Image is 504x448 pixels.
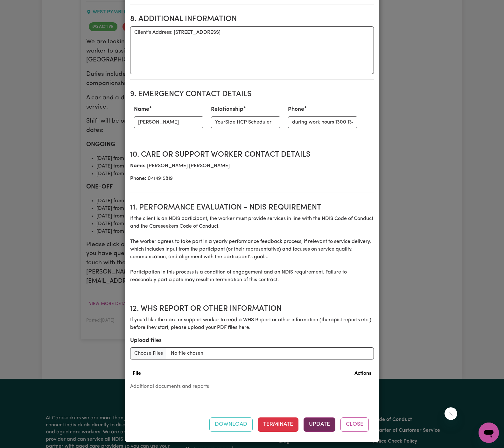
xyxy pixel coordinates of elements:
button: Update [304,417,335,431]
p: [PERSON_NAME] [PERSON_NAME] [130,162,374,170]
h2: 12. WHS Report or Other Information [130,304,374,314]
button: Terminate this contract [258,417,298,431]
p: If you'd like the care or support worker to read a WHS Report or other information (therapist rep... [130,316,374,331]
p: If the client is an NDIS participant, the worker must provide services in line with the NDIS Code... [130,215,374,284]
p: 0414915819 [130,175,374,182]
h2: 10. Care or support worker contact details [130,150,374,160]
input: e.g. Daughter [211,116,280,128]
h2: 8. Additional Information [130,15,374,24]
b: Phone: [130,176,146,181]
h2: 11. Performance evaluation - NDIS requirement [130,203,374,212]
iframe: Close message [444,407,457,420]
button: Close [340,417,369,431]
h2: 9. Emergency Contact Details [130,90,374,99]
textarea: Client's Address: [STREET_ADDRESS] [130,26,374,74]
th: File [130,367,222,380]
label: Relationship [211,105,243,114]
button: Download contract [209,417,253,431]
caption: Additional documents and reports [130,380,374,393]
input: e.g. Amber Smith [134,116,203,128]
iframe: Button to launch messaging window [479,423,499,443]
label: Phone [288,105,304,114]
label: Upload files [130,337,162,345]
span: Need any help? [4,4,38,10]
label: Name [134,105,149,114]
th: Actions [222,367,374,380]
b: Name: [130,163,146,168]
